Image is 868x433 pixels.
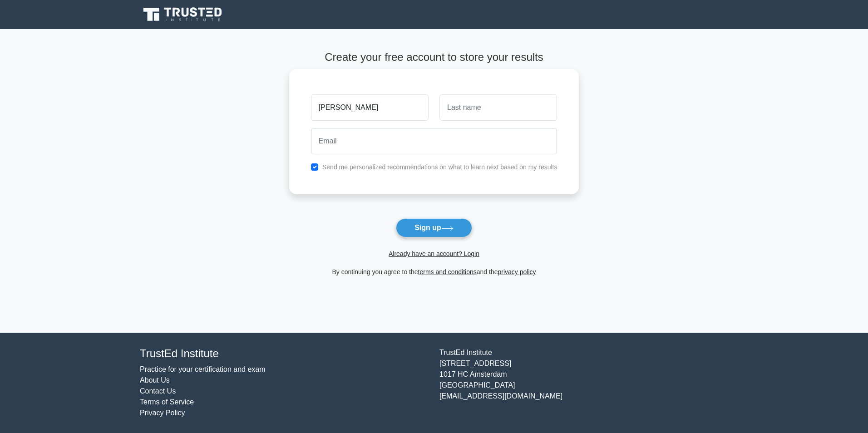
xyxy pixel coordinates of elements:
[434,347,734,418] div: TrustEd Institute [STREET_ADDRESS] 1017 HC Amsterdam [GEOGRAPHIC_DATA] [EMAIL_ADDRESS][DOMAIN_NAME]
[284,266,585,277] div: By continuing you agree to the and the
[389,250,479,257] a: Already have an account? Login
[322,163,557,171] label: Send me personalized recommendations on what to learn next based on my results
[289,51,579,64] h4: Create your free account to store your results
[140,376,170,384] a: About Us
[140,398,194,406] a: Terms of Service
[439,94,557,121] input: Last name
[498,268,536,276] a: privacy policy
[140,387,176,395] a: Contact Us
[140,347,429,360] h4: TrustEd Institute
[311,94,429,121] input: First name
[418,268,477,276] a: terms and conditions
[396,218,472,237] button: Sign up
[311,128,557,154] input: Email
[140,409,185,417] a: Privacy Policy
[140,365,266,373] a: Practice for your certification and exam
